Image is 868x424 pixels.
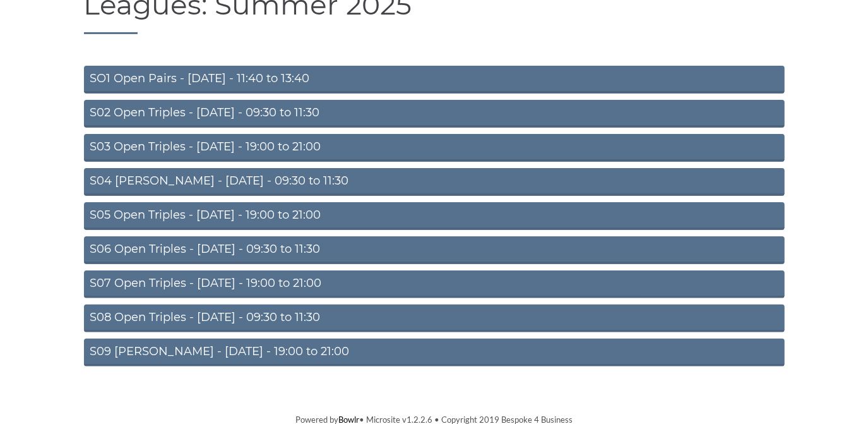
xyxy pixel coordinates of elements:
a: S02 Open Triples - [DATE] - 09:30 to 11:30 [84,100,785,128]
a: S03 Open Triples - [DATE] - 19:00 to 21:00 [84,134,785,162]
a: SO1 Open Pairs - [DATE] - 11:40 to 13:40 [84,66,785,94]
a: S09 [PERSON_NAME] - [DATE] - 19:00 to 21:00 [84,339,785,366]
a: S04 [PERSON_NAME] - [DATE] - 09:30 to 11:30 [84,168,785,196]
a: S06 Open Triples - [DATE] - 09:30 to 11:30 [84,236,785,264]
a: S08 Open Triples - [DATE] - 09:30 to 11:30 [84,305,785,332]
a: S05 Open Triples - [DATE] - 19:00 to 21:00 [84,202,785,230]
a: S07 Open Triples - [DATE] - 19:00 to 21:00 [84,270,785,298]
